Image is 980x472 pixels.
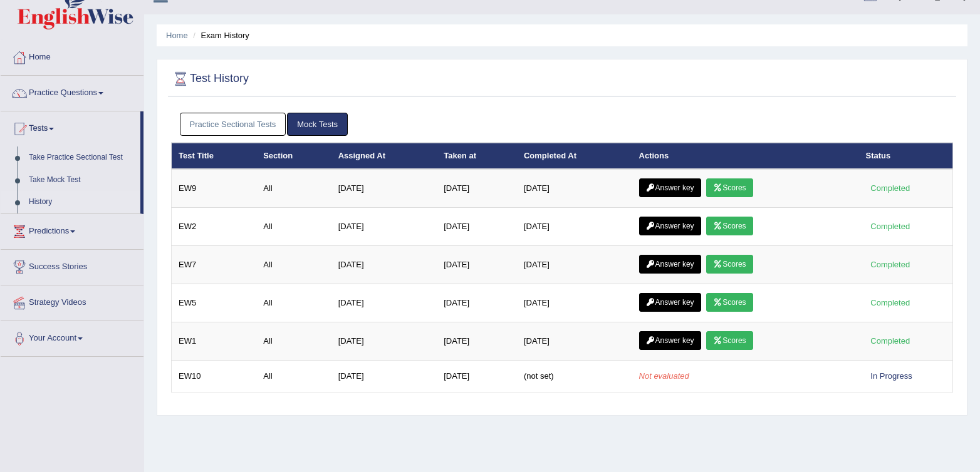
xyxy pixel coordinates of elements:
a: Home [166,31,188,40]
th: Completed At [517,143,632,169]
td: [DATE] [517,246,632,284]
a: Answer key [639,255,701,274]
td: All [256,361,331,392]
div: Completed [866,296,915,309]
a: Answer key [639,331,701,350]
td: [DATE] [331,284,437,322]
em: Not evaluated [639,371,689,381]
a: Your Account [1,321,143,352]
td: [DATE] [331,169,437,208]
td: EW9 [172,169,257,208]
td: EW7 [172,246,257,284]
a: Practice Questions [1,76,143,107]
a: Answer key [639,178,701,197]
a: Success Stories [1,250,143,281]
div: Completed [866,182,915,195]
a: History [23,191,140,213]
td: EW1 [172,322,257,361]
th: Test Title [172,143,257,169]
td: EW5 [172,284,257,322]
td: [DATE] [437,169,517,208]
a: Scores [706,331,753,350]
td: EW2 [172,208,257,246]
a: Tests [1,111,140,143]
td: All [256,322,331,361]
td: [DATE] [437,284,517,322]
th: Actions [632,143,859,169]
td: [DATE] [331,322,437,361]
td: [DATE] [517,208,632,246]
td: [DATE] [437,361,517,392]
span: (not set) [524,371,554,381]
td: All [256,208,331,246]
a: Home [1,40,143,71]
a: Scores [706,178,753,197]
a: Scores [706,255,753,274]
a: Scores [706,293,753,312]
a: Predictions [1,214,143,245]
a: Scores [706,217,753,235]
td: [DATE] [517,284,632,322]
td: [DATE] [331,208,437,246]
div: In Progress [866,369,917,382]
th: Assigned At [331,143,437,169]
a: Mock Tests [287,113,348,136]
td: [DATE] [437,208,517,246]
td: [DATE] [517,322,632,361]
a: Practice Sectional Tests [180,113,286,136]
td: All [256,246,331,284]
td: [DATE] [331,246,437,284]
th: Section [256,143,331,169]
td: All [256,169,331,208]
li: Exam History [190,29,249,41]
td: [DATE] [517,169,632,208]
a: Take Mock Test [23,169,140,192]
a: Strategy Videos [1,285,143,317]
div: Completed [866,258,915,271]
div: Completed [866,334,915,347]
a: Take Practice Sectional Test [23,146,140,169]
th: Taken at [437,143,517,169]
td: [DATE] [437,322,517,361]
h2: Test History [171,69,249,88]
td: EW10 [172,361,257,392]
a: Answer key [639,293,701,312]
td: [DATE] [331,361,437,392]
th: Status [859,143,953,169]
a: Answer key [639,217,701,235]
div: Completed [866,220,915,233]
td: All [256,284,331,322]
td: [DATE] [437,246,517,284]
